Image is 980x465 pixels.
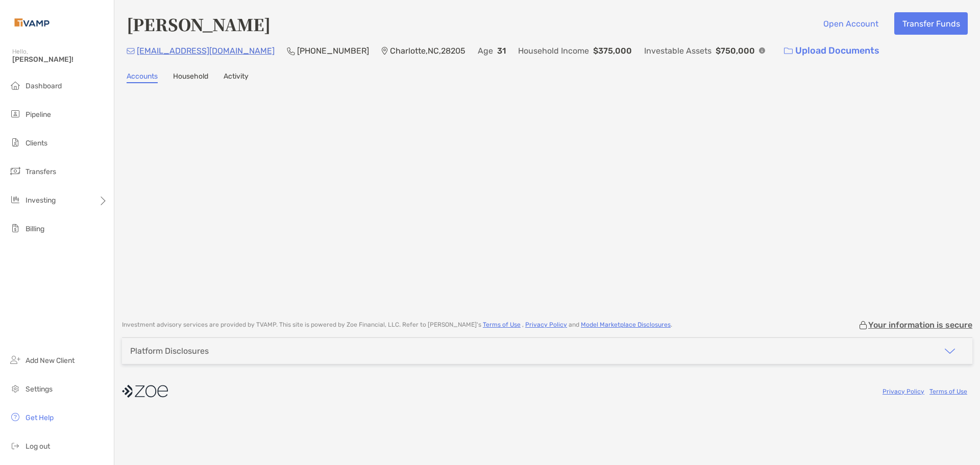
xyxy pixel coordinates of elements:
img: add_new_client icon [9,354,21,366]
img: Phone Icon [287,47,295,55]
img: investing icon [9,193,21,206]
img: transfers icon [9,165,21,177]
p: 31 [497,44,506,57]
span: Investing [26,196,56,205]
span: [PERSON_NAME]! [12,55,108,64]
span: Dashboard [26,82,62,90]
a: Upload Documents [777,40,886,62]
span: Settings [26,385,53,394]
img: dashboard icon [9,79,21,91]
span: Pipeline [26,110,51,119]
img: pipeline icon [9,108,21,120]
img: company logo [122,380,168,403]
p: [EMAIL_ADDRESS][DOMAIN_NAME] [137,44,275,57]
p: Investment advisory services are provided by TVAMP . This site is powered by Zoe Financial, LLC. ... [122,321,672,329]
img: get-help icon [9,411,21,423]
div: Platform Disclosures [130,346,209,356]
img: icon arrow [944,345,956,357]
a: Terms of Use [483,321,521,328]
p: [PHONE_NUMBER] [297,44,369,57]
a: Terms of Use [929,388,967,395]
button: Transfer Funds [894,12,968,35]
a: Privacy Policy [883,388,924,395]
h4: [PERSON_NAME] [127,12,271,36]
p: $375,000 [593,44,632,57]
p: $750,000 [716,44,755,57]
img: button icon [784,47,793,55]
span: Transfers [26,167,56,176]
span: Add New Client [26,356,75,365]
p: Your information is secure [868,320,972,330]
span: Get Help [26,413,54,422]
p: Household Income [518,44,589,57]
img: billing icon [9,222,21,234]
img: Info Icon [759,47,765,54]
p: Charlotte , NC , 28205 [390,44,465,57]
a: Household [173,72,208,83]
a: Accounts [127,72,158,83]
img: Zoe Logo [12,4,52,41]
span: Log out [26,442,50,451]
img: Location Icon [381,47,388,55]
img: logout icon [9,439,21,452]
span: Clients [26,139,47,148]
p: Investable Assets [644,44,712,57]
img: Email Icon [127,48,135,54]
button: Open Account [815,12,886,35]
img: settings icon [9,382,21,395]
a: Model Marketplace Disclosures [581,321,671,328]
a: Activity [224,72,249,83]
a: Privacy Policy [525,321,567,328]
p: Age [478,44,493,57]
img: clients icon [9,136,21,149]
span: Billing [26,225,44,233]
